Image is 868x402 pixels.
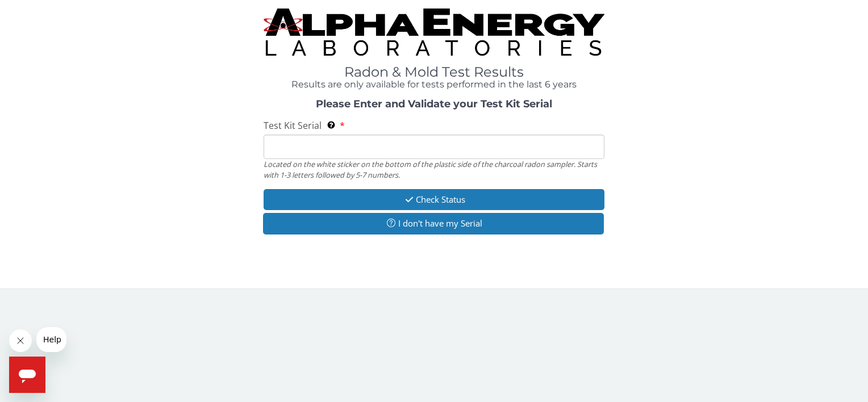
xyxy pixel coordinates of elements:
[263,213,603,234] button: I don't have my Serial
[36,327,66,352] iframe: Message from company
[316,98,552,110] strong: Please Enter and Validate your Test Kit Serial
[264,79,604,90] h4: Results are only available for tests performed in the last 6 years
[9,357,45,393] iframe: Button to launch messaging window
[264,65,604,79] h1: Radon & Mold Test Results
[264,189,604,210] button: Check Status
[264,159,604,180] div: Located on the white sticker on the bottom of the plastic side of the charcoal radon sampler. Sta...
[9,329,32,352] iframe: Close message
[264,9,604,56] img: TightCrop.jpg
[264,119,322,132] span: Test Kit Serial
